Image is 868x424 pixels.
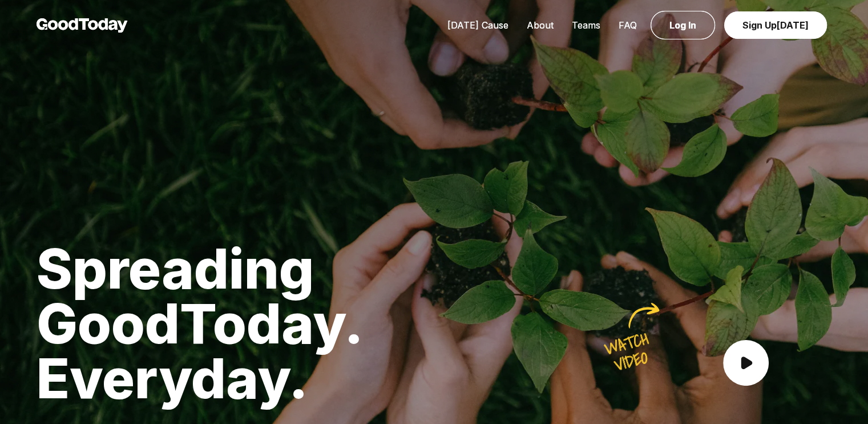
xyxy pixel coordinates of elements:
[609,19,646,31] a: FAQ
[651,11,715,39] a: Log In
[37,241,475,406] h1: Spreading GoodToday. Everyday.
[438,19,518,31] a: [DATE] Cause
[724,11,827,39] a: Sign Up[DATE]
[563,19,609,31] a: Teams
[777,19,809,31] span: [DATE]
[518,19,563,31] a: About
[37,18,128,33] img: GoodToday
[587,302,670,379] img: Watch here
